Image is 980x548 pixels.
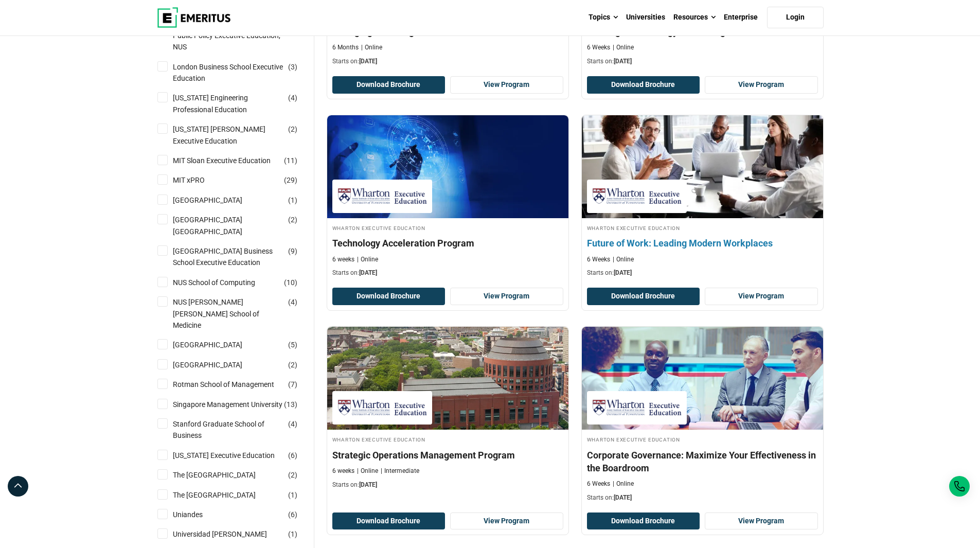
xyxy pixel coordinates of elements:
[587,57,818,66] p: Starts on:
[332,223,563,232] h4: Wharton Executive Education
[450,288,563,305] a: View Program
[284,174,297,186] span: ( )
[291,451,295,459] span: 6
[332,269,563,277] p: Starts on:
[582,115,823,283] a: Leadership Course by Wharton Executive Education - October 9, 2025 Wharton Executive Education Wh...
[288,245,297,257] span: ( )
[332,237,563,250] h4: Technology Acceleration Program
[291,530,295,538] span: 1
[291,298,295,306] span: 4
[767,7,824,28] a: Login
[332,255,354,264] p: 6 weeks
[173,339,263,350] a: [GEOGRAPHIC_DATA]
[288,359,297,370] span: ( )
[288,195,297,206] span: ( )
[359,58,377,65] span: [DATE]
[288,528,297,540] span: ( )
[173,509,223,520] a: Uniandes
[359,481,377,488] span: [DATE]
[587,76,700,94] button: Download Brochure
[173,92,304,115] a: [US_STATE] Engineering Professional Education
[332,449,563,462] h4: Strategic Operations Management Program
[587,288,700,305] button: Download Brochure
[288,379,297,390] span: ( )
[705,288,818,305] a: View Program
[291,380,295,388] span: 7
[332,481,563,489] p: Starts on:
[291,420,295,428] span: 4
[284,277,297,288] span: ( )
[337,396,427,419] img: Wharton Executive Education
[291,247,295,255] span: 9
[173,155,291,166] a: MIT Sloan Executive Education
[327,327,568,430] img: Strategic Operations Management Program | Online Business Management Course
[288,469,297,481] span: ( )
[291,196,295,204] span: 1
[587,237,818,250] h4: Future of Work: Leading Modern Workplaces
[587,493,818,502] p: Starts on:
[173,214,304,237] a: [GEOGRAPHIC_DATA] [GEOGRAPHIC_DATA]
[332,43,359,52] p: 6 Months
[327,115,568,218] img: Technology Acceleration Program | Online Technology Course
[613,255,634,264] p: Online
[332,288,446,305] button: Download Brochure
[291,341,295,349] span: 5
[587,435,818,444] h4: Wharton Executive Education
[173,528,288,540] a: Universidad [PERSON_NAME]
[357,467,378,475] p: Online
[614,269,632,276] span: [DATE]
[705,76,818,94] a: View Program
[173,61,304,84] a: London Business School Executive Education
[381,467,419,475] p: Intermediate
[173,174,225,186] a: MIT xPRO
[332,76,446,94] button: Download Brochure
[587,449,818,474] h4: Corporate Governance: Maximize Your Effectiveness in the Boardroom
[288,123,297,135] span: ( )
[288,489,297,501] span: ( )
[173,469,276,481] a: The [GEOGRAPHIC_DATA]
[291,125,295,133] span: 2
[173,245,304,269] a: [GEOGRAPHIC_DATA] Business School Executive Education
[173,195,263,206] a: [GEOGRAPHIC_DATA]
[173,399,303,410] a: Singapore Management University
[173,123,304,147] a: [US_STATE] [PERSON_NAME] Executive Education
[173,450,295,461] a: [US_STATE] Executive Education
[613,480,634,488] p: Online
[587,223,818,232] h4: Wharton Executive Education
[173,489,276,501] a: The [GEOGRAPHIC_DATA]
[327,115,568,283] a: Technology Course by Wharton Executive Education - October 2, 2025 Wharton Executive Education Wh...
[173,296,304,331] a: NUS [PERSON_NAME] [PERSON_NAME] School of Medicine
[288,296,297,308] span: ( )
[587,512,700,530] button: Download Brochure
[288,339,297,350] span: ( )
[291,471,295,479] span: 2
[173,359,263,370] a: [GEOGRAPHIC_DATA]
[582,327,823,507] a: Human Resources Course by Wharton Executive Education - October 16, 2025 Wharton Executive Educat...
[284,399,297,410] span: ( )
[587,255,610,264] p: 6 Weeks
[287,400,295,409] span: 13
[614,494,632,501] span: [DATE]
[327,327,568,494] a: Business Management Course by Wharton Executive Education - October 16, 2025 Wharton Executive Ed...
[332,512,446,530] button: Download Brochure
[569,110,835,223] img: Future of Work: Leading Modern Workplaces | Online Leadership Course
[332,435,563,444] h4: Wharton Executive Education
[337,185,427,208] img: Wharton Executive Education
[613,43,634,52] p: Online
[587,269,818,277] p: Starts on:
[288,61,297,73] span: ( )
[288,509,297,520] span: ( )
[450,512,563,530] a: View Program
[291,510,295,519] span: 6
[291,94,295,102] span: 4
[359,269,377,276] span: [DATE]
[287,156,295,165] span: 11
[592,185,682,208] img: Wharton Executive Education
[291,216,295,224] span: 2
[173,379,295,390] a: Rotman School of Management
[587,480,610,488] p: 6 Weeks
[173,277,276,288] a: NUS School of Computing
[291,491,295,499] span: 1
[288,450,297,461] span: ( )
[287,278,295,287] span: 10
